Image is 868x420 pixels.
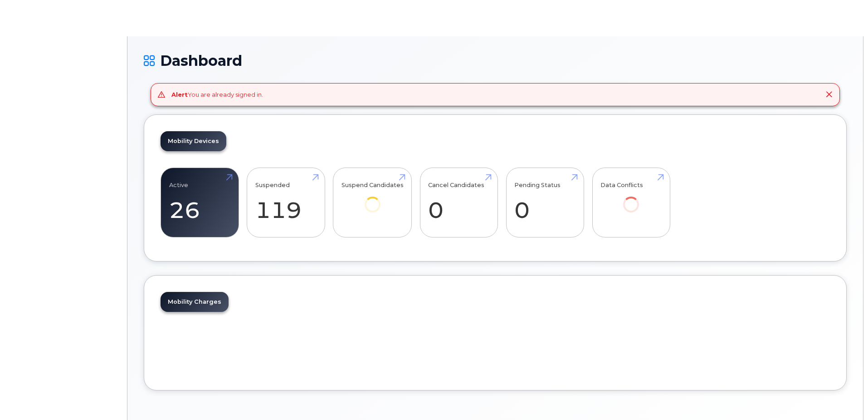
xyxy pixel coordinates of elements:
strong: Alert [171,91,188,98]
a: Cancel Candidates 0 [428,173,489,232]
a: Mobility Devices [161,131,226,151]
a: Suspend Candidates [341,173,404,225]
a: Mobility Charges [161,292,229,312]
a: Suspended 119 [255,173,317,232]
a: Data Conflicts [600,173,662,225]
a: Pending Status 0 [514,173,575,232]
a: Active 26 [169,173,230,232]
h1: Dashboard [144,53,847,69]
div: You are already signed in. [171,90,263,99]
